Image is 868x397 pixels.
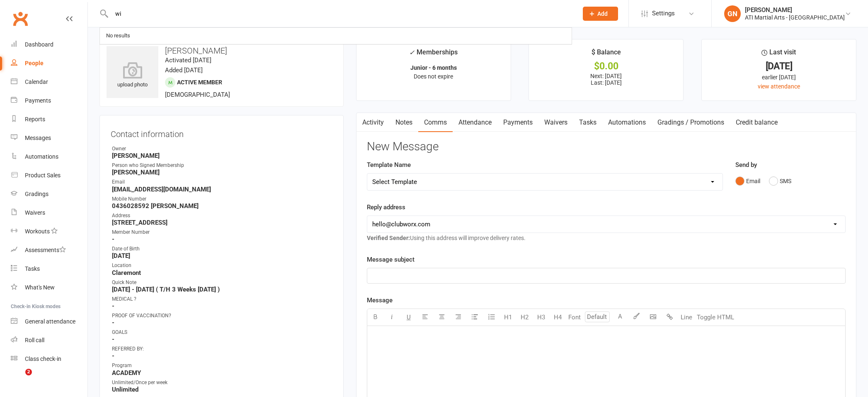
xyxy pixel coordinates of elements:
a: Attendance [453,113,497,132]
button: H1 [500,309,516,326]
div: Messages [25,135,51,141]
button: SMS [769,173,791,189]
div: Class check-in [25,355,61,362]
a: Workouts [11,222,87,241]
time: Activated [DATE] [165,56,211,64]
a: Gradings / Promotions [652,113,730,132]
div: $ Balance [592,47,621,62]
strong: - [112,235,332,243]
strong: [EMAIL_ADDRESS][DOMAIN_NAME] [112,186,332,193]
a: Credit balance [730,113,783,132]
div: GN [724,5,741,22]
div: Owner [112,145,332,153]
span: Using this address will improve delivery rates. [367,235,526,241]
div: Roll call [25,337,44,343]
h3: New Message [367,140,846,153]
a: Payments [11,91,87,110]
a: Product Sales [11,166,87,185]
div: People [25,60,44,66]
div: Payments [25,97,51,104]
a: Assessments [11,241,87,260]
span: Settings [652,4,675,23]
label: Message subject [367,255,415,265]
a: Messages [11,129,87,147]
button: Add [583,7,618,21]
label: Send by [735,160,757,170]
a: General attendance kiosk mode [11,312,87,331]
h3: Contact information [111,126,332,139]
div: Email [112,178,332,186]
div: REFERRED BY: [112,345,332,353]
a: Notes [390,113,418,132]
a: Gradings [11,185,87,203]
span: [DEMOGRAPHIC_DATA] [165,91,230,98]
a: Tasks [573,113,602,132]
span: U [407,314,411,321]
a: Automations [11,147,87,166]
strong: [PERSON_NAME] [112,152,332,159]
label: Template Name [367,160,411,170]
span: Add [597,10,608,17]
button: Toggle HTML [695,309,736,326]
div: Person who Signed Membership [112,162,332,169]
span: Does not expire [414,73,453,80]
button: U [400,309,417,326]
button: Line [678,309,695,326]
div: PROOF OF VACCINATION? [112,312,332,320]
div: Program [112,362,332,370]
div: Workouts [25,228,50,235]
div: Assessments [25,247,66,253]
a: Calendar [11,73,87,91]
div: $0.00 [536,62,676,71]
a: People [11,54,87,73]
strong: Junior - 6 months [410,64,457,71]
div: Quick Note [112,279,332,287]
div: No results [104,30,133,42]
span: 2 [25,369,32,375]
strong: ACADEMY [112,369,332,377]
button: H3 [533,309,550,326]
strong: Unlimited [112,386,332,393]
time: Added [DATE] [165,66,203,74]
strong: [DATE] - [DATE] ( T/H 3 Weeks [DATE] ) [112,286,332,293]
div: MEDICAL ? [112,295,332,303]
div: ATI Martial Arts - [GEOGRAPHIC_DATA] [745,14,845,21]
div: Reports [25,116,45,123]
strong: - [112,352,332,360]
div: Mobile Number [112,195,332,203]
input: Default [585,311,610,322]
a: Clubworx [10,8,31,29]
p: Next: [DATE] Last: [DATE] [536,73,676,86]
a: Tasks [11,260,87,278]
a: What's New [11,278,87,297]
div: [DATE] [709,62,849,71]
a: Payments [497,113,538,132]
strong: Claremont [112,269,332,277]
strong: [PERSON_NAME] [112,169,332,176]
div: earlier [DATE] [709,73,849,82]
a: Waivers [11,203,87,222]
input: Search... [109,8,572,20]
div: Gradings [25,191,48,197]
div: Tasks [25,265,40,272]
div: Automations [25,153,58,160]
div: GOALS [112,328,332,336]
a: Activity [356,113,390,132]
div: Date of Birth [112,245,332,253]
div: Calendar [25,78,48,85]
div: Member Number [112,228,332,236]
i: ✓ [409,49,415,56]
a: Class kiosk mode [11,350,87,368]
a: Waivers [538,113,573,132]
strong: - [112,336,332,343]
div: What's New [25,284,55,291]
div: Waivers [25,209,45,216]
iframe: Intercom live chat [8,369,28,389]
div: [PERSON_NAME] [745,6,845,14]
button: Email [735,173,760,189]
a: Comms [418,113,453,132]
div: Last visit [761,47,796,62]
div: Dashboard [25,41,53,48]
button: A [612,309,628,326]
strong: - [112,319,332,326]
